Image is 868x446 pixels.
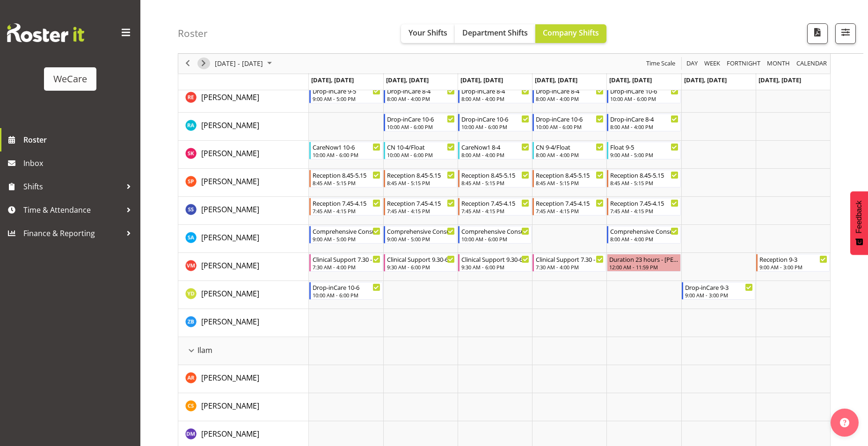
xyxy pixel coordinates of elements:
button: Fortnight [725,58,762,70]
div: 8:00 AM - 4:00 PM [536,151,604,158]
span: [PERSON_NAME] [201,288,259,299]
div: Clinical Support 9.30-6 [461,254,529,264]
a: [PERSON_NAME] [201,428,259,439]
div: Reception 7.45-4.15 [536,198,604,208]
span: [DATE], [DATE] [684,76,727,84]
div: Duration 23 hours - [PERSON_NAME] [609,254,678,264]
div: Sara Sherwin"s event - Reception 7.45-4.15 Begin From Friday, October 17, 2025 at 7:45:00 AM GMT+... [607,198,680,216]
div: Rachel Els"s event - Drop-inCare 10-6 Begin From Friday, October 17, 2025 at 10:00:00 AM GMT+13:0... [607,86,680,103]
div: Yvonne Denny"s event - Drop-inCare 10-6 Begin From Monday, October 13, 2025 at 10:00:00 AM GMT+13... [309,282,383,300]
div: 8:45 AM - 5:15 PM [461,179,529,187]
button: Your Shifts [401,24,455,43]
span: Week [703,58,721,70]
button: Timeline Week [703,58,722,70]
div: Saahit Kour"s event - CN 10-4/Float Begin From Tuesday, October 14, 2025 at 10:00:00 AM GMT+13:00... [384,142,457,159]
div: 10:00 AM - 6:00 PM [461,123,529,130]
button: Company Shifts [535,24,606,43]
span: [PERSON_NAME] [201,92,259,102]
div: Samantha Poultney"s event - Reception 8.45-5.15 Begin From Wednesday, October 15, 2025 at 8:45:00... [458,170,532,187]
div: Reception 7.45-4.15 [313,198,380,208]
td: Catherine Stewart resource [178,393,309,421]
span: Inbox [23,156,136,170]
td: Samantha Poultney resource [178,169,309,197]
div: 8:45 AM - 5:15 PM [313,179,380,187]
span: Department Shifts [462,28,528,38]
span: [PERSON_NAME] [201,317,259,327]
div: Sarah Abbott"s event - Comprehensive Consult 8-4 Begin From Friday, October 17, 2025 at 8:00:00 A... [607,226,680,244]
h4: Roster [178,28,208,39]
a: [PERSON_NAME] [201,204,259,215]
td: Viktoriia Molchanova resource [178,253,309,281]
button: Next [197,58,210,70]
span: Day [686,58,699,70]
span: [DATE], [DATE] [759,76,801,84]
td: Sara Sherwin resource [178,197,309,225]
div: 10:00 AM - 6:00 PM [461,235,529,243]
div: Drop-inCare 8-4 [536,86,604,95]
div: Rachel Els"s event - Drop-inCare 8-4 Begin From Wednesday, October 15, 2025 at 8:00:00 AM GMT+13:... [458,86,532,103]
button: Download a PDF of the roster according to the set date range. [807,23,828,44]
div: Drop-inCare 8-4 [610,114,678,123]
td: Sarah Abbott resource [178,225,309,253]
div: Rachel Els"s event - Drop-inCare 8-4 Begin From Thursday, October 16, 2025 at 8:00:00 AM GMT+13:0... [532,86,606,103]
div: 10:00 AM - 6:00 PM [387,151,455,158]
div: 8:00 AM - 4:00 PM [610,235,678,243]
button: Filter Shifts [835,23,856,44]
div: CareNow1 8-4 [461,142,529,151]
div: Reception 8.45-5.15 [461,170,529,180]
div: 9:00 AM - 3:00 PM [759,263,827,271]
div: Samantha Poultney"s event - Reception 8.45-5.15 Begin From Thursday, October 16, 2025 at 8:45:00 ... [532,170,606,187]
div: Reception 8.45-5.15 [313,170,380,180]
div: Drop-inCare 8-4 [387,86,455,95]
div: 8:45 AM - 5:15 PM [610,179,678,187]
div: Yvonne Denny"s event - Drop-inCare 9-3 Begin From Saturday, October 18, 2025 at 9:00:00 AM GMT+13... [682,282,755,300]
div: next period [196,54,212,73]
div: Samantha Poultney"s event - Reception 8.45-5.15 Begin From Monday, October 13, 2025 at 8:45:00 AM... [309,170,383,187]
span: Month [766,58,791,70]
span: [DATE], [DATE] [386,76,429,84]
div: Reception 8.45-5.15 [610,170,678,180]
span: [PERSON_NAME] [201,232,259,243]
div: 9:00 AM - 3:00 PM [685,291,753,299]
div: 9:00 AM - 5:00 PM [313,95,380,102]
span: Time Scale [645,58,676,70]
div: CN 10-4/Float [387,142,455,151]
td: Rachna Anderson resource [178,113,309,141]
div: Reception 7.45-4.15 [610,198,678,208]
div: 9:00 AM - 5:00 PM [313,235,380,243]
div: Sara Sherwin"s event - Reception 7.45-4.15 Begin From Wednesday, October 15, 2025 at 7:45:00 AM G... [458,198,532,216]
span: [PERSON_NAME] [201,401,259,411]
div: Comprehensive Consult 9-5 [387,226,455,236]
div: 8:00 AM - 4:00 PM [461,151,529,158]
div: 8:00 AM - 4:00 PM [610,123,678,130]
div: Viktoriia Molchanova"s event - Clinical Support 9.30-6 Begin From Wednesday, October 15, 2025 at ... [458,254,532,272]
div: Reception 8.45-5.15 [387,170,455,180]
div: Rachna Anderson"s event - Drop-inCare 10-6 Begin From Wednesday, October 15, 2025 at 10:00:00 AM ... [458,114,532,131]
div: Drop-inCare 9-3 [685,282,753,292]
img: help-xxl-2.png [840,418,849,427]
div: Viktoriia Molchanova"s event - Reception 9-3 Begin From Sunday, October 19, 2025 at 9:00:00 AM GM... [756,254,830,272]
div: Viktoriia Molchanova"s event - Duration 23 hours - Viktoriia Molchanova Begin From Friday, Octobe... [607,254,680,272]
a: [PERSON_NAME] [201,316,259,327]
td: Andrea Ramirez resource [178,365,309,393]
a: [PERSON_NAME] [201,120,259,131]
div: 10:00 AM - 6:00 PM [313,151,380,158]
div: 7:45 AM - 4:15 PM [313,207,380,215]
div: 8:00 AM - 4:00 PM [387,95,455,102]
a: [PERSON_NAME] [201,148,259,159]
td: Yvonne Denny resource [178,281,309,309]
div: 7:45 AM - 4:15 PM [610,207,678,215]
div: Drop-inCare 10-6 [610,86,678,95]
img: Rosterit website logo [7,23,84,42]
button: Feedback - Show survey [850,191,868,255]
div: Sarah Abbott"s event - Comprehensive Consult 10-6 Begin From Wednesday, October 15, 2025 at 10:00... [458,226,532,244]
span: Finance & Reporting [23,226,122,240]
span: Your Shifts [408,28,447,38]
div: 8:45 AM - 5:15 PM [536,179,604,187]
div: Sarah Abbott"s event - Comprehensive Consult 9-5 Begin From Monday, October 13, 2025 at 9:00:00 A... [309,226,383,244]
a: [PERSON_NAME] [201,232,259,243]
div: Rachna Anderson"s event - Drop-inCare 8-4 Begin From Friday, October 17, 2025 at 8:00:00 AM GMT+1... [607,114,680,131]
div: Reception 9-3 [759,254,827,264]
div: WeCare [53,72,87,86]
div: Reception 7.45-4.15 [387,198,455,208]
